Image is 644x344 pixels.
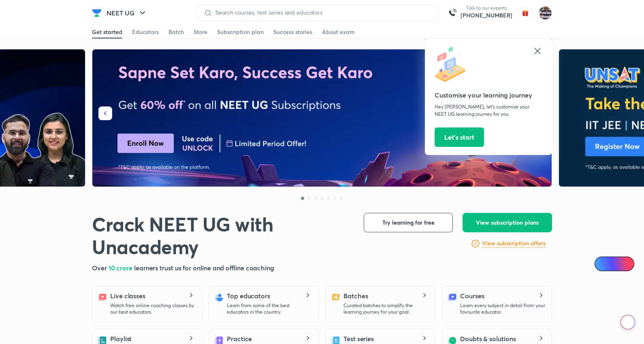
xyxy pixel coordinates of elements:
[435,90,542,100] h5: Customise your learning journey
[92,213,351,258] h1: Crack NEET UG with Unacademy
[482,239,546,248] h6: View subscription offers
[227,334,252,344] h5: Practice
[92,28,122,36] div: Get started
[382,219,435,227] span: Try learning for free
[461,11,512,19] a: [PHONE_NUMBER]
[92,8,102,18] img: Company Logo
[132,25,159,38] a: Educators
[461,5,512,11] p: Talk to our experts
[343,302,429,315] p: Curated batches to simplify the learning journey for your goal.
[364,213,453,232] button: Try learning for free
[519,6,532,19] img: avatar
[322,25,355,38] a: About exam
[92,263,109,272] span: Over
[92,25,122,38] a: Get started
[444,5,461,21] img: call-us
[343,334,374,344] h5: Test series
[132,28,159,36] div: Educators
[460,302,545,315] p: Learn every subject in detail from your favourite educator.
[110,302,195,315] p: Watch free online coaching classes by our best educators.
[435,103,542,118] p: Hey [PERSON_NAME], let’s customise your NEET UG learning journey for you
[212,9,431,16] input: Search courses, test series and educators
[102,5,152,21] button: NEET UG
[435,46,471,83] img: icon
[273,28,312,36] div: Success stories
[460,291,484,301] h5: Courses
[463,213,552,232] button: View subscription plans
[227,302,312,315] p: Learn from some of the best educators in the country.
[435,127,484,147] button: Let’s start
[134,263,274,272] span: learners trust us for online and offline coaching
[322,28,355,36] div: About exam
[217,28,264,36] div: Subscription plan
[109,263,134,272] span: 10 crore
[476,219,539,227] span: View subscription plans
[599,261,606,267] img: Icon
[194,25,207,38] a: Store
[273,25,312,38] a: Success stories
[217,25,264,38] a: Subscription plan
[110,291,145,301] h5: Live classes
[343,291,368,301] h5: Batches
[227,291,270,301] h5: Top educators
[168,25,184,38] a: Batch
[110,334,132,344] h5: Playlist
[168,28,184,36] div: Batch
[538,6,552,20] img: jugraj singh
[460,334,516,344] h5: Doubts & solutions
[595,257,634,271] a: Ai Doubts
[482,239,546,248] a: View subscription offers
[194,28,207,36] div: Store
[608,261,629,267] span: Ai Doubts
